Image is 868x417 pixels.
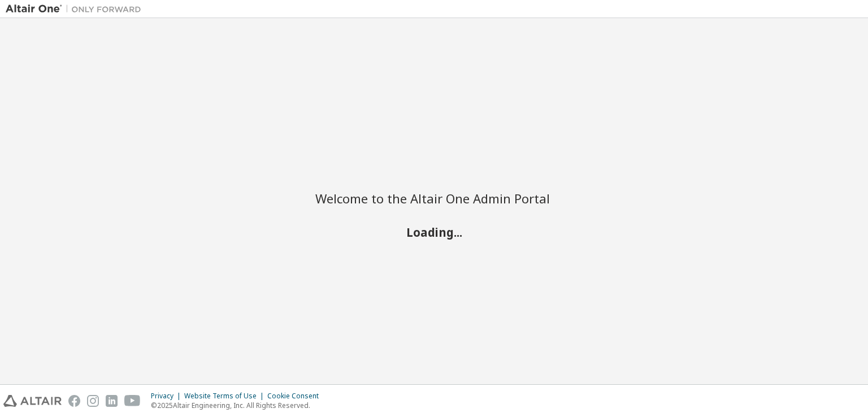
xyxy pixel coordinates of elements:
[151,401,325,410] p: © 2025 Altair Engineering, Inc. All Rights Reserved.
[184,392,267,401] div: Website Terms of Use
[68,395,80,407] img: facebook.svg
[315,225,553,240] h2: Loading...
[151,392,184,401] div: Privacy
[3,395,62,407] img: altair_logo.svg
[6,3,147,15] img: Altair One
[267,392,325,401] div: Cookie Consent
[315,190,553,206] h2: Welcome to the Altair One Admin Portal
[87,395,99,407] img: instagram.svg
[106,395,118,407] img: linkedin.svg
[124,395,141,407] img: youtube.svg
